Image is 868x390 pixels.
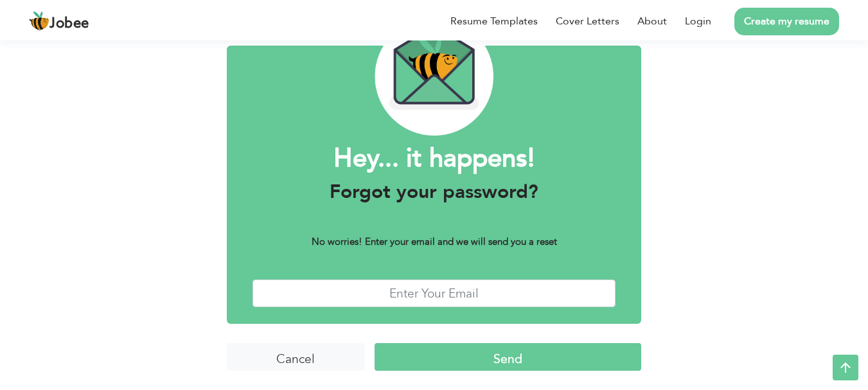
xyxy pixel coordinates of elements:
[375,343,641,371] input: Send
[252,181,616,204] h3: Forgot your password?
[375,17,493,136] img: envelope_bee.png
[637,13,667,29] a: About
[49,17,89,31] span: Jobee
[312,235,557,248] b: No worries! Enter your email and we will send you a reset
[252,142,616,175] h1: Hey... it happens!
[227,343,365,371] input: Cancel
[29,11,49,31] img: jobee.io
[734,8,839,35] a: Create my resume
[556,13,619,29] a: Cover Letters
[252,279,616,307] input: Enter Your Email
[685,13,711,29] a: Login
[450,13,538,29] a: Resume Templates
[29,11,89,31] a: Jobee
